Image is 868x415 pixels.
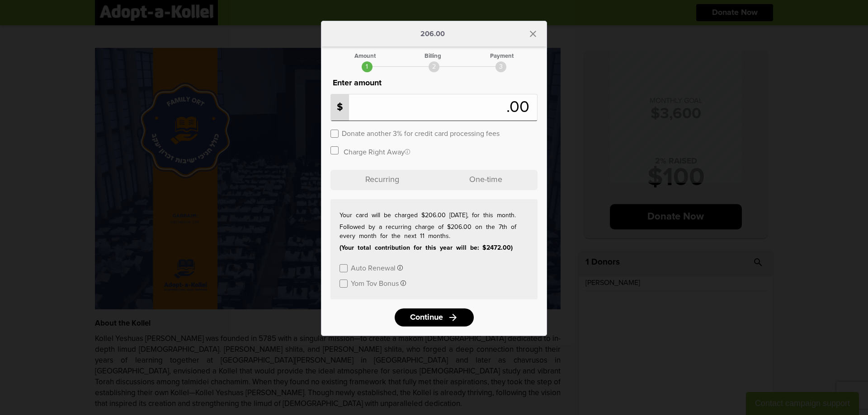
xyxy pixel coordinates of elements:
[425,53,441,59] div: Billing
[340,223,528,241] p: Followed by a recurring charge of $206.00 on the 7th of every month for the next 11 months.
[351,263,396,272] label: Auto Renewal
[340,243,528,252] p: (Your total contribution for this year will be: $2472.00)
[395,308,474,326] a: Continuearrow_forward
[410,313,443,322] span: Continue
[420,30,445,37] p: 206.00
[340,211,528,220] p: Your card will be charged $206.00 [DATE], for this month.
[351,279,406,287] button: Yom Tov Bonus
[495,61,506,72] div: 3
[330,77,538,89] p: Enter amount
[528,28,538,39] i: close
[490,53,514,59] div: Payment
[448,312,458,323] i: arrow_forward
[429,61,439,72] div: 2
[434,170,538,190] p: One-time
[351,263,403,272] button: Auto Renewal
[362,61,373,72] div: 1
[330,170,434,190] p: Recurring
[354,53,376,59] div: Amount
[506,99,534,116] span: .00
[331,94,349,121] p: $
[342,129,500,137] label: Donate another 3% for credit card processing fees
[351,279,399,287] label: Yom Tov Bonus
[344,147,410,156] label: Charge Right Away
